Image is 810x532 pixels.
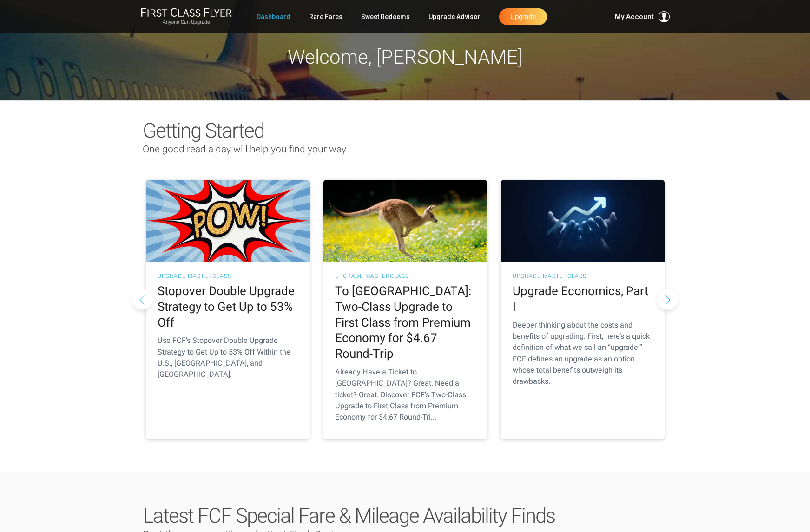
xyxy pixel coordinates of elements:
h3: UPGRADE MASTERCLASS [158,273,298,279]
a: Upgrade Advisor [428,8,481,25]
a: First Class FlyerAnyone Can Upgrade [141,7,232,26]
p: Use FCF’s Stopover Double Upgrade Strategy to Get Up to 53% Off Within the U.S., [GEOGRAPHIC_DATA... [158,335,298,380]
p: Already Have a Ticket to [GEOGRAPHIC_DATA]? Great. Need a ticket? Great. Discover FCF’s Two-Class... [335,367,475,423]
span: Getting Started [143,118,264,143]
p: Deeper thinking about the costs and benefits of upgrading. First, here’s a quick definition of wh... [513,320,653,388]
span: My Account [615,11,654,22]
a: UPGRADE MASTERCLASS To [GEOGRAPHIC_DATA]: Two-Class Upgrade to First Class from Premium Economy f... [323,180,487,439]
a: UPGRADE MASTERCLASS Upgrade Economics, Part I Deeper thinking about the costs and benefits of upg... [501,180,665,439]
button: My Account [615,11,670,22]
h2: Stopover Double Upgrade Strategy to Get Up to 53% Off [158,283,298,330]
a: UPGRADE MASTERCLASS Stopover Double Upgrade Strategy to Get Up to 53% Off Use FCF’s Stopover Doub... [146,180,310,439]
h3: UPGRADE MASTERCLASS [335,273,475,279]
h2: To [GEOGRAPHIC_DATA]: Two-Class Upgrade to First Class from Premium Economy for $4.67 Round-Trip [335,283,475,362]
button: Next slide [657,289,678,309]
button: Previous slide [132,289,153,309]
a: Upgrade [499,8,547,25]
h3: UPGRADE MASTERCLASS [513,273,653,279]
a: Dashboard [257,8,290,25]
a: Rare Fares [309,8,342,25]
img: First Class Flyer [141,7,232,17]
span: Latest FCF Special Fare & Mileage Availability Finds [143,504,555,528]
h2: Upgrade Economics, Part I [513,283,653,315]
span: Welcome, [PERSON_NAME] [288,46,522,68]
span: One good read a day will help you find your way [143,144,346,155]
small: Anyone Can Upgrade [141,19,232,26]
a: Sweet Redeems [361,8,410,25]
